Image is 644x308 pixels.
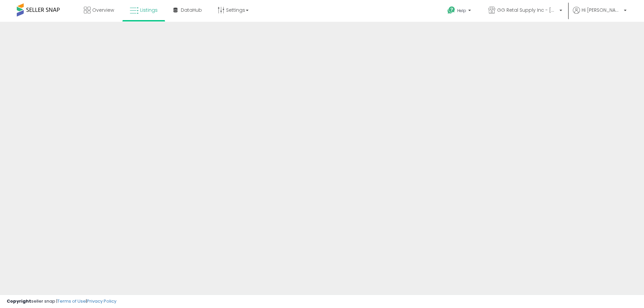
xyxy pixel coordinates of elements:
[497,7,557,13] span: GG Retal Supply Inc - [GEOGRAPHIC_DATA]
[140,7,158,13] span: Listings
[573,7,627,22] a: Hi [PERSON_NAME]
[87,298,116,304] a: Privacy Policy
[582,7,622,13] span: Hi [PERSON_NAME]
[457,8,466,13] span: Help
[442,1,478,22] a: Help
[447,6,455,14] i: Get Help
[92,7,114,13] span: Overview
[181,7,202,13] span: DataHub
[57,298,86,304] a: Terms of Use
[7,298,31,304] strong: Copyright
[7,298,116,305] div: seller snap | |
